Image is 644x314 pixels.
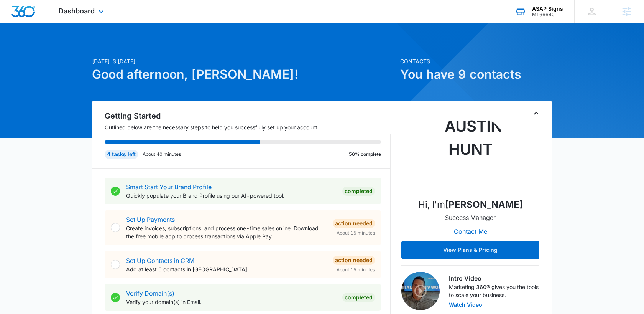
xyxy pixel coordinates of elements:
div: account id [532,12,563,17]
h3: Intro Video [449,274,539,283]
div: 4 tasks left [105,150,138,159]
a: Verify Domain(s) [126,289,174,297]
button: Watch Video [449,302,482,307]
p: Verify your domain(s) in Email. [126,298,336,306]
h1: You have 9 contacts [400,65,552,84]
p: Quickly populate your Brand Profile using our AI-powered tool. [126,192,336,200]
button: View Plans & Pricing [401,241,539,259]
p: About 40 minutes [143,151,181,158]
div: Completed [342,293,375,302]
a: Set Up Contacts in CRM [126,257,194,264]
div: Completed [342,187,375,196]
button: Toggle Collapse [532,109,541,118]
p: [DATE] is [DATE] [92,57,396,65]
a: Smart Start Your Brand Profile [126,183,212,191]
p: Create invoices, subscriptions, and process one-time sales online. Download the free mobile app t... [126,224,327,240]
h1: Good afternoon, [PERSON_NAME]! [92,65,396,84]
p: Marketing 360® gives you the tools to scale your business. [449,283,539,299]
strong: [PERSON_NAME] [445,199,523,210]
span: About 15 minutes [337,230,375,236]
p: Add at least 5 contacts in [GEOGRAPHIC_DATA]. [126,265,327,273]
p: Outlined below are the necessary steps to help you successfully set up your account. [105,123,391,131]
a: Set Up Payments [126,216,175,223]
span: Dashboard [59,7,95,15]
div: Action Needed [333,256,375,265]
div: Action Needed [333,219,375,228]
p: 56% complete [349,151,381,158]
img: Intro Video [401,272,440,310]
span: About 15 minutes [337,266,375,273]
img: Austin Hunt [432,115,509,192]
h2: Getting Started [105,110,391,122]
div: account name [532,6,563,12]
p: Contacts [400,57,552,65]
p: Success Manager [445,213,496,222]
p: Hi, I'm [418,198,523,212]
button: Contact Me [446,222,495,241]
